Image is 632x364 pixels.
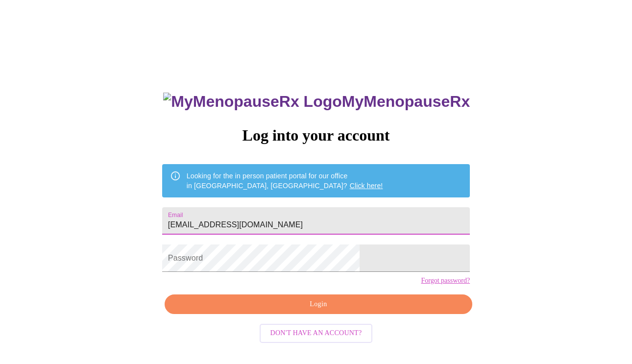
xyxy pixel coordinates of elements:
button: Login [165,294,472,315]
a: Click here! [350,182,383,190]
a: Forgot password? [421,277,470,285]
div: Looking for the in person patient portal for our office in [GEOGRAPHIC_DATA], [GEOGRAPHIC_DATA]? [187,167,383,194]
img: MyMenopauseRx Logo [163,93,341,111]
span: Don't have an account? [270,327,362,340]
span: Login [176,298,461,311]
a: Don't have an account? [257,328,375,337]
h3: Log into your account [162,126,470,145]
h3: MyMenopauseRx [163,93,470,111]
button: Don't have an account? [260,324,373,343]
